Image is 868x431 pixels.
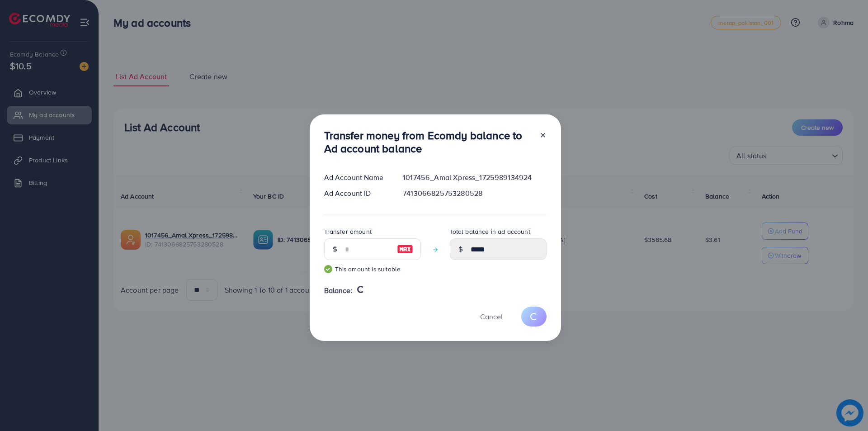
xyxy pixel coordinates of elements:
[324,265,421,274] small: This amount is suitable
[324,129,532,155] h3: Transfer money from Ecomdy balance to Ad account balance
[317,172,396,183] div: Ad Account Name
[469,307,514,326] button: Cancel
[324,227,372,236] label: Transfer amount
[396,172,553,183] div: 1017456_Amal Xpress_1725989134924
[396,188,553,199] div: 7413066825753280528
[397,244,413,255] img: image
[324,285,353,296] span: Balance:
[317,188,396,199] div: Ad Account ID
[450,227,530,236] label: Total balance in ad account
[480,312,503,322] span: Cancel
[324,265,332,273] img: guide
